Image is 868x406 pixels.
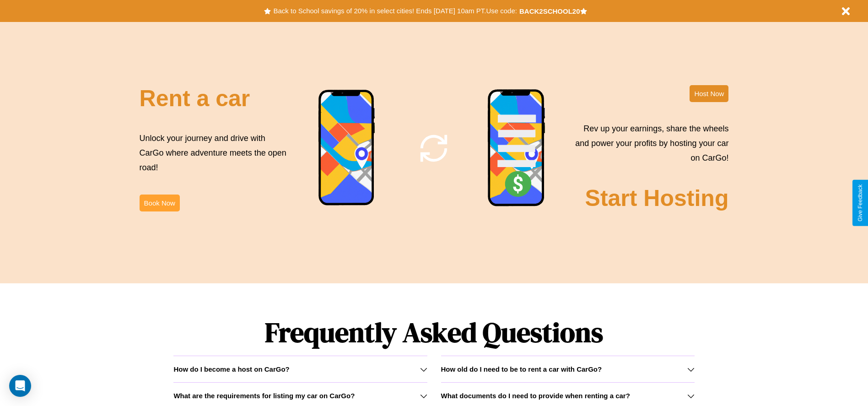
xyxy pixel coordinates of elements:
[271,5,519,17] button: Back to School savings of 20% in select cities! Ends [DATE] 10am PT.Use code:
[857,184,863,222] div: Give Feedback
[140,195,180,211] button: Book Now
[441,392,630,400] h3: What documents do I need to provide when renting a car?
[690,85,728,102] button: Host Now
[519,7,580,15] b: BACK2SCHOOL20
[441,365,602,373] h3: How old do I need to be to rent a car with CarGo?
[585,185,729,211] h2: Start Hosting
[570,121,728,166] p: Rev up your earnings, share the wheels and power your profits by hosting your car on CarGo!
[9,375,31,397] div: Open Intercom Messenger
[140,85,250,112] h2: Rent a car
[173,309,694,356] h1: Frequently Asked Questions
[173,365,289,373] h3: How do I become a host on CarGo?
[487,89,546,208] img: phone
[173,392,355,400] h3: What are the requirements for listing my car on CarGo?
[140,131,290,175] p: Unlock your journey and drive with CarGo where adventure meets the open road!
[318,89,376,207] img: phone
